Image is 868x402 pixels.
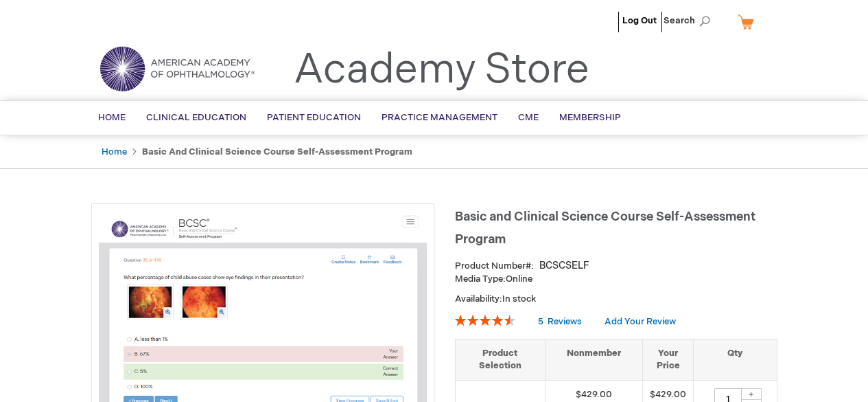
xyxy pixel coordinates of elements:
a: Log Out [622,15,657,26]
strong: Basic and Clinical Science Course Self-Assessment Program [142,146,412,157]
div: 92% [455,315,515,326]
a: Add Your Review [605,316,676,327]
span: Search [664,7,716,34]
strong: Media Type: [455,273,506,284]
strong: Product Number [455,260,534,271]
span: 5 [538,316,543,327]
th: Nonmember [545,339,643,380]
span: Membership [559,112,621,123]
div: BCSCSELF [539,259,589,273]
span: Basic and Clinical Science Course Self-Assessment Program [455,210,755,247]
span: Patient Education [267,112,361,123]
div: + [741,388,762,400]
span: In stock [502,293,536,304]
a: Home [102,146,127,157]
a: 5 Reviews [538,316,584,327]
span: Reviews [548,316,582,327]
th: Your Price [643,339,694,380]
p: Availability: [455,293,777,306]
span: Home [98,112,126,123]
span: Practice Management [382,112,497,123]
p: Online [455,273,777,286]
a: Academy Store [294,45,589,95]
span: CME [518,112,539,123]
span: Clinical Education [146,112,246,123]
th: Product Selection [456,339,546,380]
th: Qty [694,339,777,380]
